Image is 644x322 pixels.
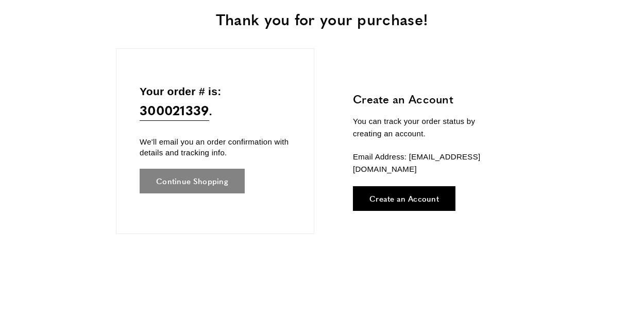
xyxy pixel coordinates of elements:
span: Thank you for your purchase! [216,8,428,30]
a: Continue Shopping [140,169,245,193]
h3: Create an Account [353,91,505,107]
p: You can track your order status by creating an account. [353,115,505,140]
p: Email Address: [EMAIL_ADDRESS][DOMAIN_NAME] [353,151,505,175]
p: Your order # is: . [140,83,291,121]
a: Create an Account [353,186,455,211]
p: We'll email you an order confirmation with details and tracking info. [140,136,291,158]
span: Continue Shopping [156,177,228,185]
span: 300021339 [140,100,209,121]
span: Create an Account [369,194,439,202]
